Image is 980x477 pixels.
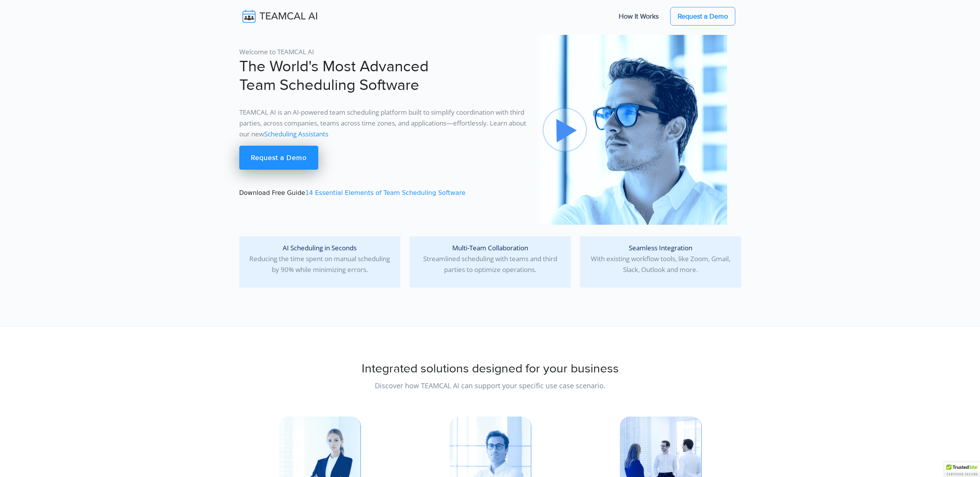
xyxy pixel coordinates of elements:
span: AI Scheduling in Seconds [283,243,357,252]
p: Discover how TEAMCAL AI can support your specific use case scenario. [239,380,741,391]
span: Multi-Team Collaboration [452,243,528,252]
div: Download Free Guide [235,35,533,225]
p: Welcome to TEAMCAL AI [239,46,528,57]
p: Reducing the time spent on manual scheduling by 90% while minimizing errors. [245,243,394,275]
a: Request a Demo [670,7,735,26]
p: Streamlined scheduling with teams and third parties to optimize operations. [416,243,565,275]
img: pic [537,35,727,225]
h1: The World's Most Advanced Team Scheduling Software [239,57,528,95]
a: Scheduling Assistants [264,129,328,138]
a: Request a Demo [239,146,318,170]
div: TrustedSite Certified [944,462,980,477]
a: 14 Essential Elements of Team Scheduling Software [305,189,465,196]
h2: Integrated solutions designed for your business [239,362,741,376]
p: TEAMCAL AI is an AI-powered team scheduling platform built to simplify coordination with third pa... [239,107,528,139]
a: How It Works [611,8,666,24]
p: With existing workflow tools, like Zoom, Gmail, Slack, Outlook and more. [586,243,735,275]
span: Seamless Integration [629,243,692,252]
